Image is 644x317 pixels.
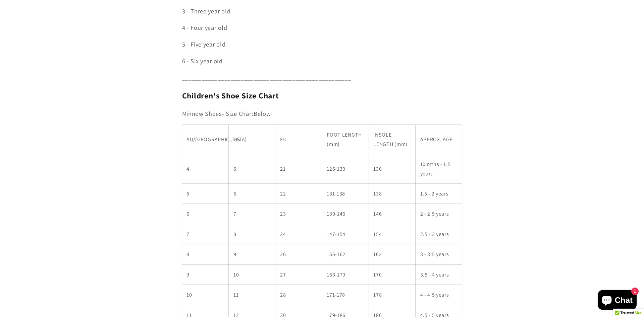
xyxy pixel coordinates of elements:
inbox-online-store-chat: Shopify online store chat [596,290,639,312]
td: 22 [275,183,322,204]
td: 163-170 [322,264,369,285]
td: 27 [275,264,322,285]
td: 21 [275,154,322,184]
td: 24 [275,224,322,244]
b: Children's Shoe Size Chart [182,90,279,101]
td: 139-146 [322,204,369,224]
td: 6 [229,183,275,204]
td: 11 [229,285,275,305]
td: 131-138 [322,183,369,204]
span: 4 - Four year old [182,23,227,31]
td: 125-130 [322,154,369,184]
td: 5 [182,183,229,204]
span: 6 - Six year old [182,57,223,65]
td: 171-178 [322,285,369,305]
td: AU/[GEOGRAPHIC_DATA] [182,125,229,154]
b: ____________________________________________________ [182,73,351,81]
td: 162 [369,244,415,264]
td: 178 [369,285,415,305]
td: 7 [182,224,229,244]
td: 5 [229,154,275,184]
td: 138 [369,183,415,204]
td: 155-162 [322,244,369,264]
td: 23 [275,204,322,224]
span: Minnow Shoes- Size Chart [182,109,254,117]
td: 10 [229,264,275,285]
td: 2.5 - 3 years [415,224,462,244]
td: US [229,125,275,154]
td: 6 [182,204,229,224]
td: 28 [275,285,322,305]
span: 3 - Three year old [182,7,230,15]
td: EU [275,125,322,154]
td: APPROX. AGE [415,125,462,154]
td: 8 [229,224,275,244]
td: 10 [182,285,229,305]
td: 130 [369,154,415,184]
td: 10 mths - 1.5 years [415,154,462,184]
td: 3 - 3.5 years [415,244,462,264]
td: 4 [182,154,229,184]
td: 2 - 2.5 years [415,204,462,224]
td: 146 [369,204,415,224]
td: 4 - 4.5 years [415,285,462,305]
td: 170 [369,264,415,285]
td: FOOT LENGTH (mm) [322,125,369,154]
td: 26 [275,244,322,264]
td: 7 [229,204,275,224]
span: 5 - Five year old [182,40,226,48]
td: 3.5 - 4 years [415,264,462,285]
td: 147-154 [322,224,369,244]
td: 9 [182,264,229,285]
td: INSOLE LENGTH (mm) [369,125,415,154]
p: Below [182,108,462,119]
td: 154 [369,224,415,244]
td: 9 [229,244,275,264]
td: 8 [182,244,229,264]
td: 1.5 - 2 years [415,183,462,204]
